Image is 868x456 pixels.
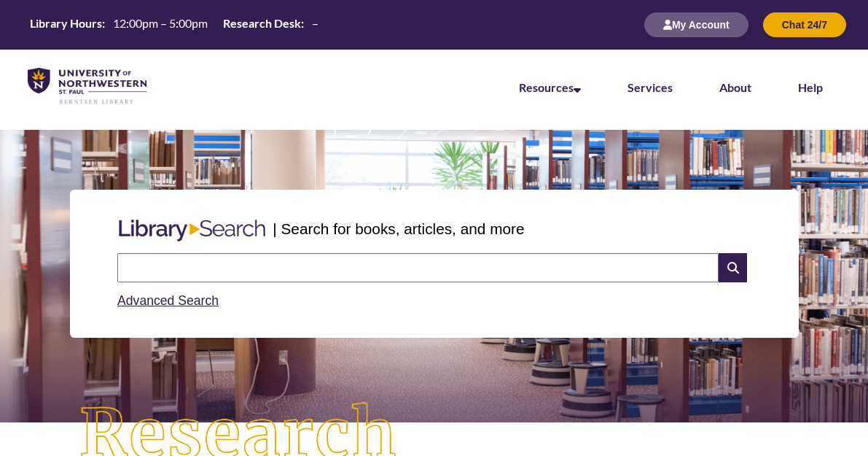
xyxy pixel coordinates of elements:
[519,80,581,94] a: Resources
[644,18,748,31] a: My Account
[117,293,219,308] a: Advanced Search
[24,15,324,35] a: Hours Today
[627,80,673,94] a: Services
[763,12,846,37] button: Chat 24/7
[763,18,846,31] a: Chat 24/7
[273,217,524,240] p: | Search for books, articles, and more
[644,12,748,37] button: My Account
[719,80,751,94] a: About
[719,253,746,282] i: Search
[24,15,324,34] table: Hours Today
[217,15,306,31] th: Research Desk:
[312,16,318,30] span: –
[24,15,107,31] th: Library Hours:
[113,16,208,30] span: 12:00pm – 5:00pm
[112,214,273,247] img: Libary Search
[28,68,146,106] img: UNWSP Library Logo
[798,80,823,94] a: Help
